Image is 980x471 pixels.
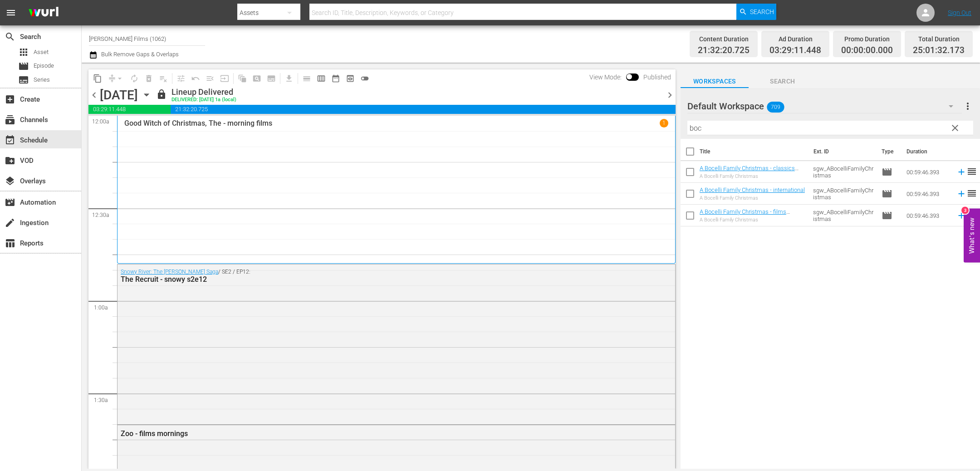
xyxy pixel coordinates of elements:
[100,51,179,58] span: Bulk Remove Gaps & Overlaps
[950,123,960,133] span: clear
[88,105,171,114] span: 03:29:11.448
[769,33,821,45] div: Ad Duration
[105,71,127,86] span: Remove Gaps & Overlaps
[961,207,969,214] div: 3
[18,74,29,85] span: Series
[749,76,817,87] span: Search
[5,197,15,208] span: Automation
[903,183,953,205] td: 00:59:46.393
[100,88,138,103] div: [DATE]
[698,45,750,56] span: 21:32:20.725
[121,275,622,284] div: The Recruit - snowy s2e12
[34,61,54,70] span: Episode
[809,205,878,226] td: sgw_ABocelliFamilyChristmas
[5,155,15,166] span: VOD
[700,139,808,164] th: Title
[121,269,218,275] a: Snowy River: The [PERSON_NAME] Saga
[5,31,15,42] span: Search
[700,165,799,178] a: A Bocelli Family Christmas - classics morning midday evening
[639,74,676,81] span: Published
[687,93,962,119] div: Default Workspace
[966,188,977,199] span: reorder
[913,33,965,45] div: Total Duration
[346,74,355,83] span: preview_outlined
[171,105,676,114] span: 21:32:20.725
[171,97,236,103] div: DELIVERED: [DATE] 1a (local)
[809,161,878,183] td: sgw_ABocelliFamilyChristmas
[343,71,358,86] span: View Backup
[956,211,966,221] svg: Add to Schedule
[962,101,973,112] span: more_vert
[882,210,892,221] span: Episode
[317,74,326,83] span: calendar_view_week_outlined
[88,89,100,101] span: chevron_left
[681,76,749,87] span: Workspaces
[913,45,965,56] span: 25:01:32.173
[18,47,29,58] span: Asset
[956,167,966,177] svg: Add to Schedule
[876,139,901,164] th: Type
[736,4,776,20] button: Search
[767,98,784,117] span: 709
[585,74,626,81] span: View Mode:
[700,186,805,193] a: A Bocelli Family Christmas - international
[626,74,632,80] span: Toggle to switch from Published to Draft view.
[124,119,272,128] p: Good Witch of Christmas, The - morning films
[121,269,622,284] div: / SE2 / EP12:
[328,71,343,86] span: Month Calendar View
[841,33,893,45] div: Promo Duration
[698,33,750,45] div: Content Duration
[93,74,102,83] span: content_copy
[966,166,977,177] span: reorder
[903,161,953,183] td: 00:59:46.393
[18,61,29,72] span: Episode
[34,75,50,84] span: Series
[5,7,16,18] span: menu
[664,89,676,101] span: chevron_right
[962,95,973,117] button: more_vert
[34,48,49,57] span: Asset
[948,9,971,16] a: Sign Out
[901,139,955,164] th: Duration
[5,176,15,186] span: Overlays
[156,89,167,100] span: lock
[171,87,236,97] div: Lineup Delivered
[5,238,15,249] span: Reports
[964,209,980,263] button: Open Feedback Widget
[750,4,774,20] span: Search
[360,74,369,83] span: toggle_off
[841,45,893,56] span: 00:00:00.000
[142,71,156,86] span: Select an event to delete
[5,135,15,146] span: Schedule
[700,195,805,201] div: A Bocelli Family Christmas
[5,94,15,105] span: Create
[809,183,878,205] td: sgw_ABocelliFamilyChristmas
[314,71,328,86] span: Week Calendar View
[22,2,65,24] img: ans4CAIJ8jUAAAAAAAAAAAAAAAAAAAAAAAAgQb4GAAAAAAAAAAAAAAAAAAAAAAAAJMjXAAAAAAAAAAAAAAAAAAAAAAAAgAT5G...
[121,429,622,438] div: Zoo - films mornings
[5,217,15,228] span: Ingestion
[808,139,876,164] th: Ext. ID
[358,71,372,86] span: 24 hours Lineup View is OFF
[700,173,806,179] div: A Bocelli Family Christmas
[662,120,666,126] p: 1
[769,45,821,56] span: 03:29:11.448
[947,120,962,135] button: clear
[882,167,892,177] span: Episode
[5,114,15,125] span: Channels
[700,217,806,223] div: A Bocelli Family Christmas
[882,188,892,199] span: Episode
[903,205,953,226] td: 00:59:46.393
[331,74,340,83] span: date_range_outlined
[956,189,966,199] svg: Add to Schedule
[700,208,790,222] a: A Bocelli Family Christmas - films morning midday evening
